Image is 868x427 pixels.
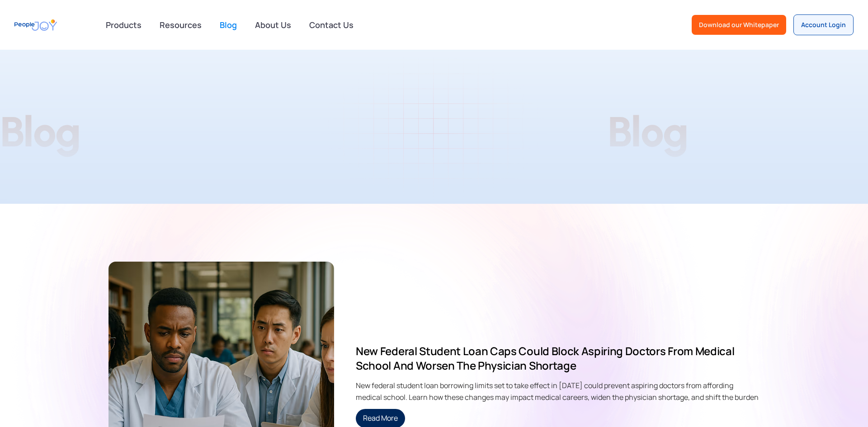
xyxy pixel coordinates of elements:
a: Account Login [793,14,854,35]
h2: New Federal Student Loan Caps Could Block Aspiring Doctors From Medical School and Worsen the Phy... [356,344,759,373]
a: Blog [214,15,242,35]
a: About Us [250,15,297,35]
div: Download our Whitepaper [699,20,779,29]
a: Contact Us [304,15,359,35]
div: New federal student loan borrowing limits set to take effect in [DATE] could prevent aspiring doc... [356,380,759,402]
a: Download our Whitepaper [692,15,786,35]
div: Products [100,16,147,34]
div: Account Login [801,20,846,29]
a: Resources [154,15,207,35]
a: home [14,15,57,35]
